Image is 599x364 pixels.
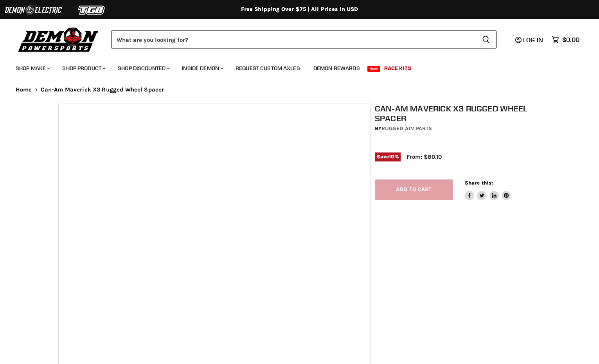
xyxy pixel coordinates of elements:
[375,124,545,133] div: by
[230,60,306,76] a: Request Custom Axles
[16,25,101,53] img: Demon Powersports
[41,86,164,93] span: Can-Am Maverick X3 Rugged Wheel Spacer
[63,3,121,18] img: TGB Logo 2
[465,179,511,200] aside: Share this:
[367,66,381,72] span: New!
[523,36,543,44] span: Log in
[476,30,496,48] button: Search
[112,60,174,76] a: Shop Discounted
[4,3,63,18] img: Demon Electric Logo 2
[375,104,545,123] h1: Can-Am Maverick X3 Rugged Wheel Spacer
[512,36,548,43] a: Log in
[378,60,417,76] a: Race Kits
[465,180,493,186] span: Share this:
[111,30,476,48] input: Search
[111,30,496,48] form: Product
[308,60,366,76] a: Demon Rewards
[389,154,394,160] span: 10
[176,60,228,76] a: Inside Demon
[10,57,577,76] ul: Main menu
[10,60,55,76] a: Shop Make
[562,36,579,43] span: $0.00
[375,152,401,161] span: Save %
[16,86,32,93] a: Home
[548,34,583,45] a: $0.00
[56,60,110,76] a: Shop Product
[407,153,442,160] span: From: $80.10
[381,125,432,132] a: Rugged ATV Parts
